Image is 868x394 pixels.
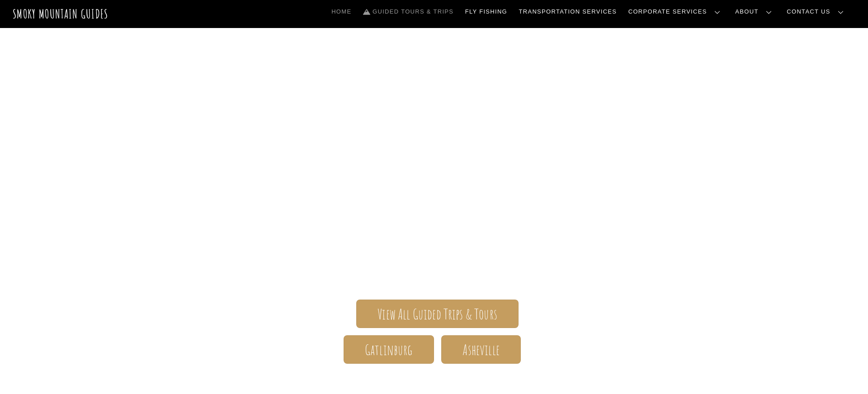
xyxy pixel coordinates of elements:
[462,345,499,355] span: Asheville
[356,300,519,328] a: View All Guided Trips & Tours
[783,2,851,21] a: Contact Us
[328,2,355,21] a: Home
[359,2,457,21] a: Guided Tours & Trips
[365,345,413,355] span: Gatlinburg
[515,2,620,21] a: Transportation Services
[462,2,511,21] a: Fly Fishing
[732,2,779,21] a: About
[441,335,521,364] a: Asheville
[625,2,727,21] a: Corporate Services
[344,335,434,364] a: Gatlinburg
[377,310,497,319] span: View All Guided Trips & Tours
[172,203,696,273] span: The ONLY one-stop, full Service Guide Company for the Gatlinburg and [GEOGRAPHIC_DATA] side of th...
[172,158,696,203] span: Smoky Mountain Guides
[13,6,108,21] a: Smoky Mountain Guides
